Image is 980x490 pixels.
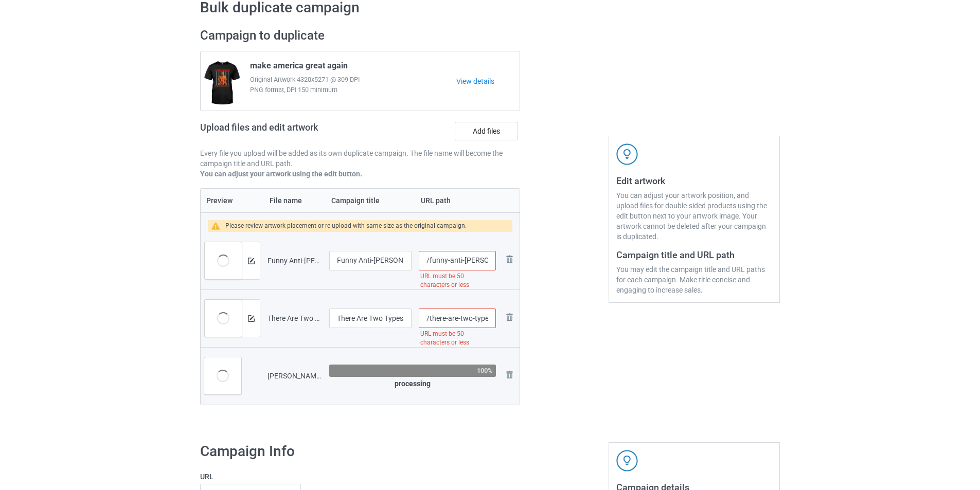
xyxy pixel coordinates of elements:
[616,143,638,165] img: svg+xml;base64,PD94bWwgdmVyc2lvbj0iMS4wIiBlbmNvZGluZz0iVVRGLTgiPz4KPHN2ZyB3aWR0aD0iNDJweCIgaGVpZ2...
[225,220,467,232] div: Please review artwork placement or re-upload with same size as the original campaign.
[201,189,264,212] th: Preview
[250,85,456,95] span: PNG format, DPI 150 minimum
[616,249,772,261] h3: Campaign title and URL path
[503,253,515,265] img: svg+xml;base64,PD94bWwgdmVyc2lvbj0iMS4wIiBlbmNvZGluZz0iVVRGLTgiPz4KPHN2ZyB3aWR0aD0iMjhweCIgaGVpZ2...
[250,75,456,85] span: Original Artwork 4320x5271 @ 309 DPI
[616,190,772,242] div: You can adjust your artwork position, and upload files for double-sided products using the edit b...
[455,122,518,140] label: Add files
[616,175,772,187] h3: Edit artwork
[200,28,520,44] h2: Campaign to duplicate
[268,256,322,266] div: Funny Anti-[PERSON_NAME] Elect a Criminal Crimes Funny Anti-[PERSON_NAME] T-Shirt.png
[200,148,520,169] p: Every file you upload will be added as its own duplicate campaign. The file name will become the ...
[419,270,496,291] div: URL must be 50 characters or less
[503,369,515,381] img: svg+xml;base64,PD94bWwgdmVyc2lvbj0iMS4wIiBlbmNvZGluZz0iVVRGLTgiPz4KPHN2ZyB3aWR0aD0iMjhweCIgaGVpZ2...
[326,189,415,212] th: Campaign title
[200,442,506,461] h1: Campaign Info
[248,258,255,264] img: svg+xml;base64,PD94bWwgdmVyc2lvbj0iMS4wIiBlbmNvZGluZz0iVVRGLTgiPz4KPHN2ZyB3aWR0aD0iMTRweCIgaGVpZ2...
[200,122,392,141] h2: Upload files and edit artwork
[616,450,638,471] img: svg+xml;base64,PD94bWwgdmVyc2lvbj0iMS4wIiBlbmNvZGluZz0iVVRGLTgiPz4KPHN2ZyB3aWR0aD0iNDJweCIgaGVpZ2...
[268,371,322,381] div: [PERSON_NAME] MUGSHOT LOCK HIM UP GUILTY JAIL PRISON ANTI-[PERSON_NAME] Premium T-Shirt.png
[200,471,506,482] label: URL
[503,311,515,323] img: svg+xml;base64,PD94bWwgdmVyc2lvbj0iMS4wIiBlbmNvZGluZz0iVVRGLTgiPz4KPHN2ZyB3aWR0aD0iMjhweCIgaGVpZ2...
[268,313,322,323] div: There Are Two Types Of [PERSON_NAME] Supporters Billionaires &Idiots Premium T-Shirt.png
[250,61,348,75] span: make america great again
[329,378,496,389] div: processing
[456,76,520,86] a: View details
[616,264,772,295] div: You may edit the campaign title and URL paths for each campaign. Make title concise and engaging ...
[211,222,225,230] img: warning
[415,189,500,212] th: URL path
[419,328,496,349] div: URL must be 50 characters or less
[477,367,493,374] div: 100%
[200,170,362,178] b: You can adjust your artwork using the edit button.
[264,189,326,212] th: File name
[248,315,255,322] img: svg+xml;base64,PD94bWwgdmVyc2lvbj0iMS4wIiBlbmNvZGluZz0iVVRGLTgiPz4KPHN2ZyB3aWR0aD0iMTRweCIgaGVpZ2...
